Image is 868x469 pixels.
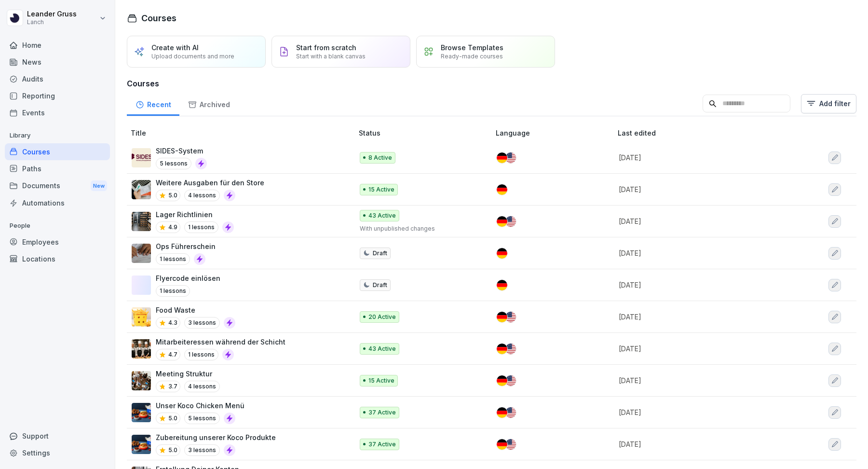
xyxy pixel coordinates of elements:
img: de.svg [497,439,507,450]
img: urw3ytc7x1v5bfur977du01f.png [132,307,151,327]
p: [DATE] [619,344,784,354]
p: 4 lessons [184,381,220,392]
p: Meeting Struktur [156,369,220,379]
p: Ops Führerschein [156,241,216,251]
div: Home [5,37,110,54]
h1: Courses [141,12,176,25]
img: s4v3pe1m8w78qfwb7xrncfnw.png [132,371,151,390]
p: [DATE] [619,248,784,258]
p: 1 lessons [184,349,218,360]
p: [DATE] [619,312,784,322]
p: Status [359,128,492,138]
p: Zubereitung unserer Koco Produkte [156,432,276,442]
img: us.svg [505,312,516,322]
p: [DATE] [619,407,784,417]
p: [DATE] [619,184,784,194]
a: Audits [5,70,110,87]
p: 15 Active [368,185,394,194]
div: Archived [179,91,238,116]
img: us.svg [505,375,516,386]
a: Automations [5,194,110,211]
p: 4.7 [168,350,177,359]
p: 5.0 [168,446,177,455]
a: DocumentsNew [5,177,110,195]
a: Courses [5,143,110,160]
p: 43 Active [368,211,396,220]
img: de.svg [497,312,507,322]
p: [DATE] [619,216,784,226]
p: People [5,218,110,234]
p: 4.9 [168,223,177,232]
p: With unpublished changes [360,224,481,233]
h3: Courses [127,78,856,89]
p: 8 Active [368,153,392,162]
img: de.svg [497,216,507,227]
p: Lanch [27,19,77,26]
p: 15 Active [368,376,394,385]
a: News [5,54,110,70]
p: Food Waste [156,305,235,315]
p: 5.0 [168,414,177,423]
img: de.svg [497,184,507,195]
p: Library [5,128,110,143]
a: Paths [5,160,110,177]
p: Upload documents and more [151,53,234,60]
a: Settings [5,444,110,461]
p: Flyercode einlösen [156,273,220,283]
p: 3 lessons [184,444,220,456]
img: lq22iihlx1gk089bhjtgswki.png [132,403,151,422]
img: de.svg [497,407,507,418]
a: Reporting [5,87,110,104]
img: dxp6s89mgihow8pv4ecb2jfk.png [132,148,151,167]
p: 1 lessons [184,221,218,233]
p: [DATE] [619,152,784,163]
img: us.svg [505,407,516,418]
p: 3 lessons [184,317,220,329]
p: [DATE] [619,280,784,290]
p: Lager Richtlinien [156,209,234,220]
img: de.svg [497,248,507,259]
p: 20 Active [368,313,396,321]
img: de.svg [497,344,507,354]
img: us.svg [505,344,516,354]
img: de.svg [497,280,507,290]
p: Leander Gruss [27,10,77,18]
button: Add filter [801,94,856,113]
p: Language [496,128,614,138]
a: Employees [5,234,110,250]
p: Draft [373,281,387,290]
p: Last edited [618,128,795,138]
a: Events [5,104,110,121]
img: mpfmley57t9j09lh7hbj74ms.png [132,244,151,263]
img: us.svg [505,439,516,450]
p: Browse Templates [441,43,503,52]
div: Documents [5,177,110,195]
p: 37 Active [368,408,396,417]
p: Ready-made courses [441,53,503,60]
img: gjjlzyzklkomauxnabzwgl4y.png [132,180,151,199]
p: 43 Active [368,345,396,353]
p: 37 Active [368,440,396,449]
a: Locations [5,250,110,267]
img: us.svg [505,216,516,227]
p: 1 lessons [156,253,190,265]
p: 4 lessons [184,190,220,201]
img: de.svg [497,152,507,163]
p: 4.3 [168,318,177,327]
p: 3.7 [168,382,177,391]
p: 5 lessons [156,158,191,169]
img: g9g0z14z6r0gwnvoxvhir8sm.png [132,212,151,231]
p: Start from scratch [296,43,356,52]
div: Support [5,428,110,444]
p: [DATE] [619,439,784,449]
